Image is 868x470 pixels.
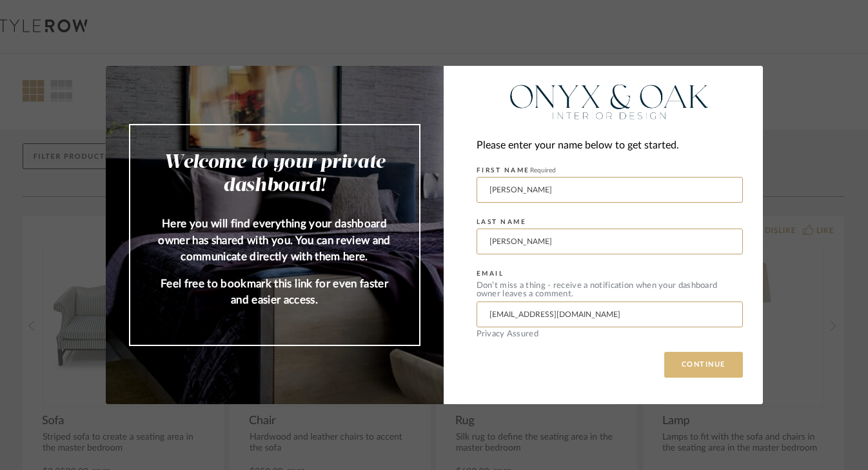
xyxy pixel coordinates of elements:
[530,167,556,174] span: Required
[477,301,743,327] input: Enter Email
[477,167,556,174] label: FIRST NAME
[477,137,743,154] div: Please enter your name below to get started.
[477,218,527,226] label: LAST NAME
[477,270,504,278] label: EMAIL
[156,216,393,265] p: Here you will find everything your dashboard owner has shared with you. You can review and commun...
[477,229,743,254] input: Enter Last Name
[156,151,393,198] h2: Welcome to your private dashboard!
[156,276,393,309] p: Feel free to bookmark this link for even faster and easier access.
[477,177,743,203] input: Enter First Name
[477,330,743,338] div: Privacy Assured
[477,281,743,298] div: Don’t miss a thing - receive a notification when your dashboard owner leaves a comment.
[664,352,743,378] button: CONTINUE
